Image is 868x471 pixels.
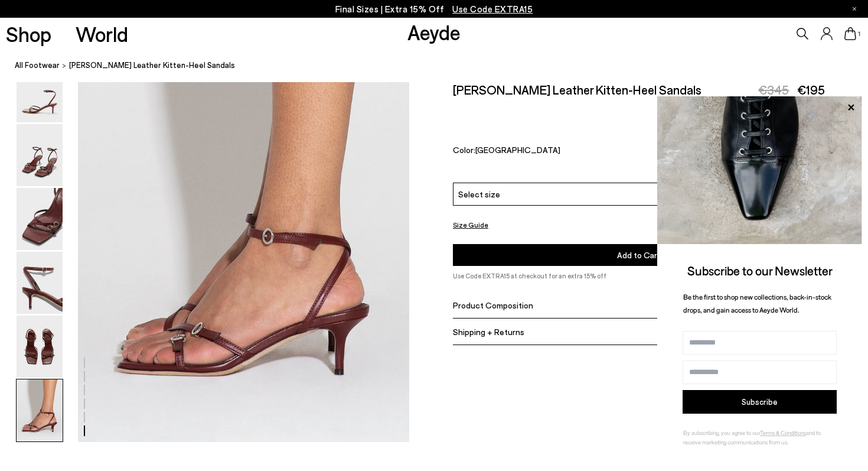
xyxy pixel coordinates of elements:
[617,250,661,260] span: Add to Cart
[335,2,533,17] p: Final Sizes | Extra 15% Off
[687,263,833,278] span: Subscribe to our Newsletter
[683,429,760,436] span: By subscribing, you agree to our
[657,96,862,244] img: ca3f721fb6ff708a270709c41d776025.jpg
[453,326,524,336] span: Shipping + Returns
[17,316,63,378] img: Libby Leather Kitten-Heel Sandals - Image 5
[17,188,63,250] img: Libby Leather Kitten-Heel Sandals - Image 3
[844,27,856,40] a: 1
[683,390,837,414] button: Subscribe
[453,271,825,281] p: Use Code EXTRA15 at checkout for an extra 15% off
[453,300,533,310] span: Product Composition
[475,145,560,155] span: [GEOGRAPHIC_DATA]
[407,20,461,44] a: Aeyde
[76,24,128,44] a: World
[856,31,862,37] span: 1
[6,24,51,44] a: Shop
[15,50,868,82] nav: breadcrumb
[758,82,789,97] span: €345
[69,59,235,72] span: [PERSON_NAME] Leather Kitten-Heel Sandals
[458,188,500,200] span: Select size
[797,82,825,97] span: €195
[15,59,60,72] a: All Footwear
[453,244,825,266] button: Add to Cart
[453,145,746,158] div: Color:
[453,82,701,97] h2: [PERSON_NAME] Leather Kitten-Heel Sandals
[17,252,63,314] img: Libby Leather Kitten-Heel Sandals - Image 4
[17,124,63,186] img: Libby Leather Kitten-Heel Sandals - Image 2
[17,60,63,122] img: Libby Leather Kitten-Heel Sandals - Image 1
[683,293,831,314] span: Be the first to shop new collections, back-in-stock drops, and gain access to Aeyde World.
[453,217,488,232] button: Size Guide
[17,379,63,441] img: Libby Leather Kitten-Heel Sandals - Image 6
[760,429,806,436] a: Terms & Conditions
[452,4,533,14] span: Navigate to /collections/ss25-final-sizes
